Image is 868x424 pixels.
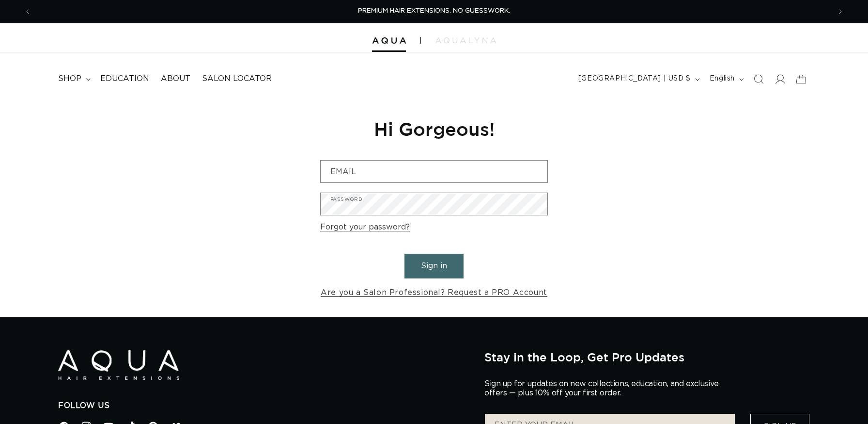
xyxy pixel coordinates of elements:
img: aqualyna.com [435,37,496,43]
span: About [161,74,190,84]
span: Salon Locator [202,74,272,84]
summary: shop [52,68,94,90]
button: English [704,70,748,88]
span: PREMIUM HAIR EXTENSIONS. NO GUESSWORK. [358,8,510,14]
button: Previous announcement [17,2,38,21]
a: Forgot your password? [320,220,410,234]
p: Sign up for updates on new collections, education, and exclusive offers — plus 10% off your first... [484,379,727,398]
button: Sign in [404,254,464,278]
img: Aqua Hair Extensions [58,350,179,380]
h2: Follow Us [58,401,470,411]
input: Email [321,161,547,182]
a: Education [94,68,155,90]
span: shop [58,74,81,84]
a: About [155,68,196,90]
button: Next announcement [830,2,851,21]
a: Salon Locator [196,68,278,90]
summary: Search [748,68,769,90]
h2: Stay in the Loop, Get Pro Updates [484,350,810,364]
button: [GEOGRAPHIC_DATA] | USD $ [573,70,704,88]
span: [GEOGRAPHIC_DATA] | USD $ [578,74,691,84]
img: Aqua Hair Extensions [372,37,406,44]
span: English [710,74,735,84]
a: Are you a Salon Professional? Request a PRO Account [321,286,547,300]
span: Education [100,74,149,84]
h1: Hi Gorgeous! [320,117,548,141]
